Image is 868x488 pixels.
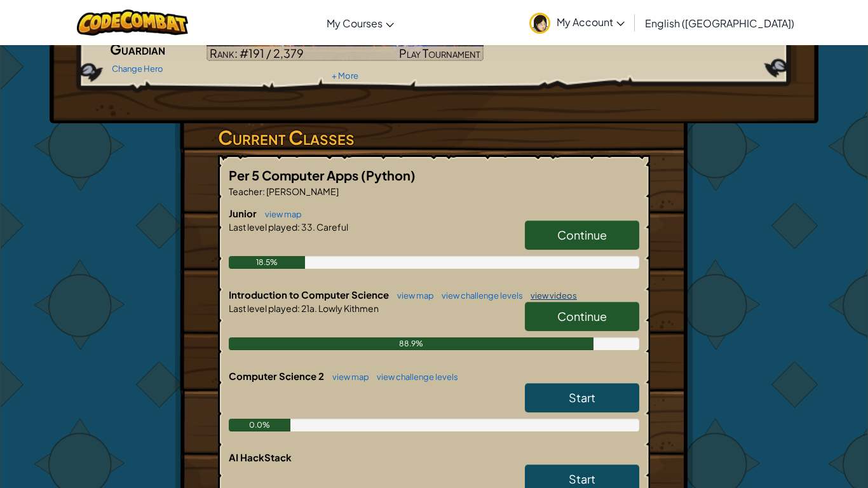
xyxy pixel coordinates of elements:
span: Careful [315,221,348,233]
span: English ([GEOGRAPHIC_DATA]) [645,17,794,30]
a: My Account [523,3,631,43]
span: [PERSON_NAME] [265,186,339,197]
a: view challenge levels [435,290,523,301]
span: Play Tournament [399,46,480,60]
span: (Python) [361,167,416,183]
span: : [297,221,300,233]
img: CodeCombat logo [77,10,188,36]
span: Introduction to Computer Science [229,288,391,301]
a: view map [326,372,369,382]
span: Guardian [110,40,165,58]
a: My Courses [320,6,400,40]
span: Per 5 Computer Apps [229,167,361,183]
span: : [297,302,300,314]
a: Change Hero [112,64,163,74]
div: 88.9% [229,337,593,350]
div: 0.0% [229,419,290,431]
span: Lowly Kithmen [317,302,379,314]
a: view map [391,290,434,301]
span: Last level played [229,221,297,233]
span: Continue [557,227,607,242]
img: avatar [529,13,550,34]
a: English ([GEOGRAPHIC_DATA]) [639,6,801,40]
span: Continue [557,309,607,323]
span: 33. [300,221,315,233]
span: My Courses [327,17,383,30]
span: 21a. [300,302,317,314]
div: 18.5% [229,256,305,269]
a: view map [259,209,302,219]
span: My Account [557,15,625,29]
span: Computer Science 2 [229,370,326,382]
span: Start [569,471,595,486]
span: Start [569,390,595,405]
span: Rank: #191 / 2,379 [210,46,304,60]
span: : [262,186,265,197]
a: view videos [524,290,577,301]
a: + More [332,71,358,81]
span: Last level played [229,302,297,314]
span: AI HackStack [229,451,292,463]
a: view challenge levels [370,372,458,382]
h3: Current Classes [218,123,650,152]
span: Junior [229,207,259,219]
span: Teacher [229,186,262,197]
